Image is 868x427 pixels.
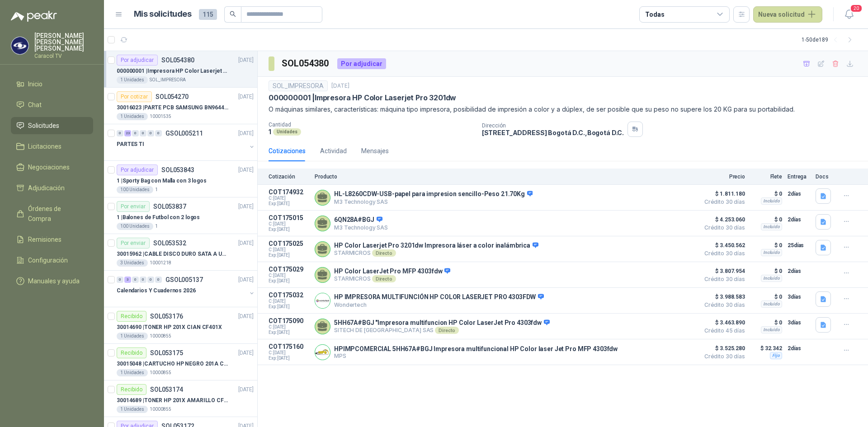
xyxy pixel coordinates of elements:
[117,323,222,332] p: 30014690 | TONER HP 201X CIAN CF401X
[788,317,810,328] p: 3 días
[11,117,93,134] a: Solicitudes
[361,146,389,156] div: Mensajes
[700,188,745,199] span: $ 1.811.180
[150,406,171,413] p: 10000855
[150,76,186,84] p: SOL_IMPRESORA
[700,240,745,251] span: $ 3.450.562
[802,33,857,47] div: 1 - 50 de 189
[269,128,271,136] p: 1
[334,293,544,301] p: HP IMPRESORA MULTIFUNCIÓN HP COLOR LASERJET PRO 4303FDW
[788,343,810,354] p: 2 días
[238,385,254,394] p: [DATE]
[238,239,254,248] p: [DATE]
[199,9,217,20] span: 115
[334,267,450,276] p: HP Color LaserJet Pro MFP 4303fdw
[337,58,386,69] div: Por adjudicar
[238,312,254,321] p: [DATE]
[334,327,550,334] p: SITECH DE [GEOGRAPHIC_DATA] SAS
[700,317,745,328] span: $ 3.463.890
[34,33,93,52] p: [PERSON_NAME] [PERSON_NAME] [PERSON_NAME]
[104,344,257,380] a: RecibidoSOL053175[DATE] 30015048 |CARTUCHO HP NEGRO 201A CF400X1 Unidades10000855
[117,223,153,230] div: 100 Unidades
[11,11,57,22] img: Logo peakr
[11,138,93,155] a: Licitaciones
[117,130,123,136] div: 0
[147,277,154,283] div: 0
[150,313,183,319] p: SOL053176
[161,57,194,63] p: SOL054380
[28,100,42,110] span: Chat
[165,130,203,136] p: GSOL005211
[700,302,745,308] span: Crédito 30 días
[315,345,330,360] img: Company Logo
[28,79,42,89] span: Inicio
[761,300,782,308] div: Incluido
[269,266,309,273] p: COT175029
[117,103,229,112] p: 30016023 | PARTE PCB SAMSUNG BN9644788A P ONECONNE
[269,278,309,284] span: Exp: [DATE]
[315,293,330,308] img: Company Logo
[117,113,148,120] div: 1 Unidades
[117,396,229,405] p: 30014689 | TONER HP 201X AMARILLO CF402X
[117,274,255,303] a: 0 3 0 0 0 0 GSOL005137[DATE] Calendarios Y Cuadernos 2026
[117,186,153,193] div: 100 Unidades
[700,328,745,333] span: Crédito 45 días
[104,234,257,271] a: Por enviarSOL053532[DATE] 30015962 |CABLE DISCO DURO SATA A USB 3.0 GENERICO3 Unidades10001218
[134,8,192,21] h1: Mis solicitudes
[269,247,309,253] span: C: [DATE]
[482,122,624,129] p: Dirección
[750,188,782,199] p: $ 0
[153,240,186,246] p: SOL053532
[750,174,782,180] p: Flete
[372,275,396,282] div: Directo
[700,266,745,277] span: $ 3.807.954
[700,214,745,225] span: $ 4.253.060
[117,55,158,66] div: Por adjudicar
[156,94,189,100] p: SOL054270
[238,349,254,357] p: [DATE]
[750,343,782,354] p: $ 32.342
[850,4,863,13] span: 20
[28,204,85,224] span: Órdenes de Compra
[117,177,207,185] p: 1 | Sporty Bag con Malla con 3 logos
[147,130,154,136] div: 0
[28,141,61,151] span: Licitaciones
[11,37,28,54] img: Company Logo
[28,276,80,286] span: Manuales y ayuda
[117,164,158,175] div: Por adjudicar
[761,197,782,205] div: Incluido
[28,162,70,172] span: Negociaciones
[104,161,257,197] a: Por adjudicarSOL053843[DATE] 1 |Sporty Bag con Malla con 3 logos100 Unidades1
[334,198,533,205] p: M3 Technology SAS
[117,360,229,368] p: 30015048 | CARTUCHO HP NEGRO 201A CF400X
[117,406,148,413] div: 1 Unidades
[117,238,150,249] div: Por enviar
[150,259,171,267] p: 10001218
[273,128,301,136] div: Unidades
[269,350,309,356] span: C: [DATE]
[315,174,694,180] p: Producto
[11,200,93,227] a: Órdenes de Compra
[788,291,810,302] p: 3 días
[28,255,68,265] span: Configuración
[750,214,782,225] p: $ 0
[104,307,257,344] a: RecibidoSOL053176[DATE] 30014690 |TONER HP 201X CIAN CF401X1 Unidades10000855
[11,75,93,93] a: Inicio
[117,91,152,102] div: Por cotizar
[165,277,203,283] p: GSOL005137
[269,221,309,227] span: C: [DATE]
[161,167,194,173] p: SOL053843
[140,277,146,283] div: 0
[155,130,162,136] div: 0
[816,174,834,180] p: Docs
[269,324,309,330] span: C: [DATE]
[700,354,745,359] span: Crédito 30 días
[104,88,257,124] a: Por cotizarSOL054270[DATE] 30016023 |PARTE PCB SAMSUNG BN9644788A P ONECONNE1 Unidades10001535
[28,235,61,244] span: Remisiones
[11,179,93,197] a: Adjudicación
[117,384,146,395] div: Recibido
[761,275,782,282] div: Incluido
[269,240,309,247] p: COT175025
[761,326,782,333] div: Incluido
[331,82,349,90] p: [DATE]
